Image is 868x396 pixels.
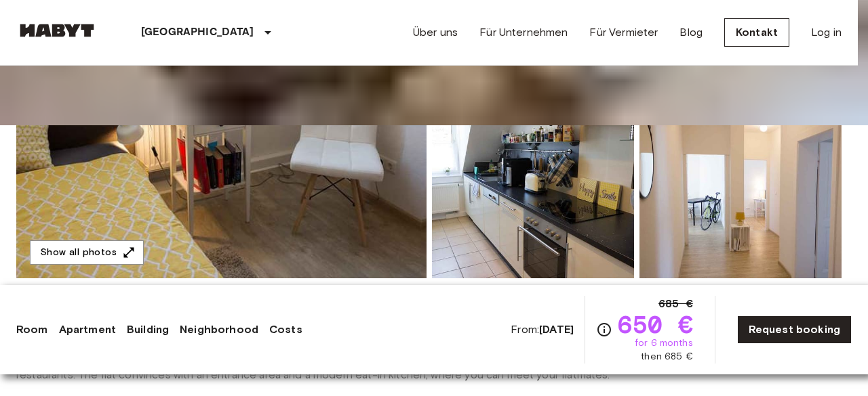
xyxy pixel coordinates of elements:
[16,322,48,338] a: Room
[589,24,658,41] a: Für Vermieter
[59,322,116,338] a: Apartment
[618,312,693,336] span: 650 €
[127,322,169,338] a: Building
[16,24,98,37] img: Habyt
[596,322,612,338] svg: Check cost overview for full price breakdown. Please note that discounts apply to new joiners onl...
[511,322,574,337] span: From:
[180,322,258,338] a: Neighborhood
[413,24,458,41] a: Über uns
[658,296,693,312] span: 685 €
[539,323,574,336] b: [DATE]
[811,24,842,41] a: Log in
[639,101,842,278] img: Picture of unit DE-04-013-001-01HF
[737,315,852,344] a: Request booking
[635,336,693,350] span: for 6 months
[724,18,789,47] a: Kontakt
[479,24,568,41] a: Für Unternehmen
[679,24,703,41] a: Blog
[641,350,693,364] span: then 685 €
[30,240,144,265] button: Show all photos
[141,24,254,41] p: [GEOGRAPHIC_DATA]
[432,101,634,278] img: Picture of unit DE-04-013-001-01HF
[269,322,302,338] a: Costs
